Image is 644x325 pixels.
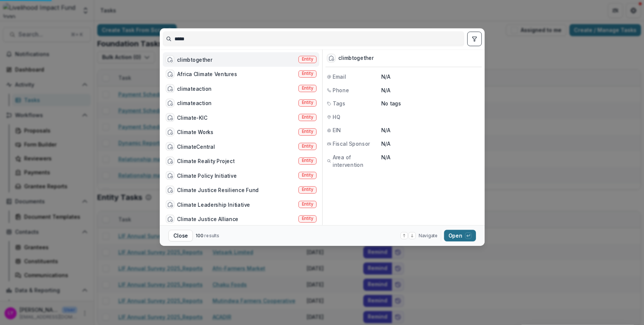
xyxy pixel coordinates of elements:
div: Climate Justice Resilience Fund [177,186,259,194]
span: Entity [301,86,313,91]
div: Climate Justice Alliance [177,215,239,223]
p: N/A [381,73,480,81]
div: Climate-KIC [177,114,207,121]
span: Entity [301,115,313,120]
span: Entity [301,100,313,105]
span: results [204,233,219,238]
span: HQ [332,113,340,121]
span: 100 [196,233,203,238]
div: climbtogether [338,55,373,61]
span: Entity [301,158,313,163]
span: Entity [301,187,313,192]
div: Climate Leadership Initiative [177,201,250,208]
span: Fiscal Sponsor [332,140,370,148]
span: Entity [301,144,313,149]
span: Entity [301,71,313,76]
span: EIN [332,127,341,134]
div: Climate Reality Project [177,157,234,165]
p: N/A [381,86,480,94]
span: Entity [301,129,313,134]
div: Climate Policy Initiative [177,172,237,179]
button: toggle filters [467,32,481,46]
div: climbtogether [177,56,212,63]
button: Open [444,230,476,241]
span: Entity [301,57,313,62]
div: climateaction [177,99,211,107]
div: ClimateCentral [177,143,215,150]
div: Africa Climate Ventures [177,70,237,78]
span: Entity [301,216,313,221]
div: climateaction [177,85,211,92]
button: Close [168,230,193,241]
p: N/A [381,140,480,148]
span: Entity [301,173,313,178]
p: No tags [381,100,401,107]
div: Climate Works [177,128,213,136]
span: Phone [332,86,349,94]
p: N/A [381,153,480,161]
span: Email [332,73,346,81]
span: Area of intervention [332,153,381,168]
span: Navigate [418,232,437,239]
p: N/A [381,127,480,134]
span: Tags [332,100,345,107]
span: Entity [301,202,313,207]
